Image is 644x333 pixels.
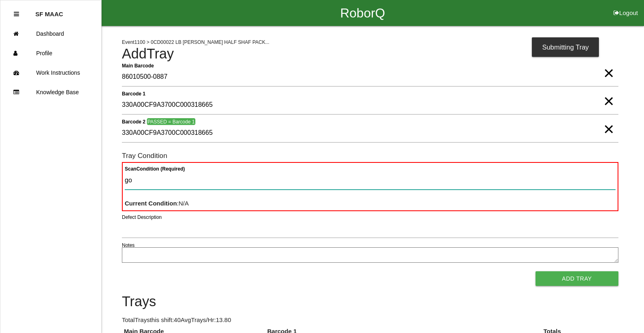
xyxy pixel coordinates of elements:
b: Main Barcode [122,63,154,68]
b: Barcode 1 [122,91,145,96]
span: Clear Input [603,113,614,129]
a: Dashboard [0,24,101,43]
label: Defect Description [122,214,162,221]
p: Total Trays this shift: 40 Avg Trays /Hr: 13.80 [122,316,618,325]
button: Add Tray [536,271,618,286]
input: Required [122,68,618,86]
h4: Trays [122,294,618,309]
a: Profile [0,43,101,63]
div: Submitting Tray [532,37,599,57]
b: Scan Condition (Required) [125,166,185,172]
div: Close [14,4,19,24]
a: Knowledge Base [0,82,101,102]
b: Barcode 2 [122,119,145,124]
label: Notes [122,242,134,249]
span: PASSED = Barcode 1 [147,118,195,125]
h4: Add Tray [122,46,618,62]
a: Work Instructions [0,63,101,82]
h6: Tray Condition [122,152,618,160]
p: SF MAAC [35,4,63,17]
span: : N/A [125,200,189,207]
b: Current Condition [125,200,177,207]
span: Clear Input [603,57,614,73]
span: Clear Input [603,85,614,101]
span: Event 1100 > 0CD00022 LB [PERSON_NAME] HALF SHAF PACK... [122,39,269,45]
